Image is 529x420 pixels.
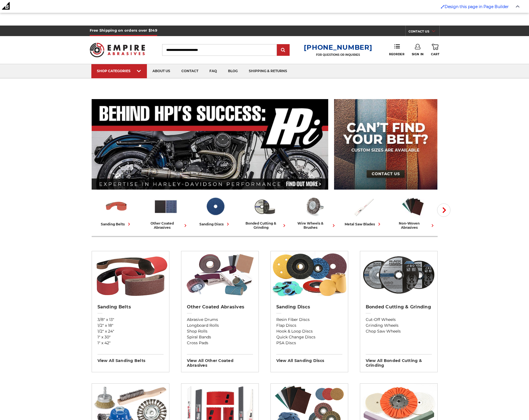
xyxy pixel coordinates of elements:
[389,52,404,56] span: Reorder
[401,195,425,218] img: Non-woven Abrasives
[366,304,432,310] h2: Bonded Cutting & Grinding
[97,340,164,346] a: 1" x 42"
[351,195,376,218] img: Metal Saw Blades
[445,4,509,9] span: Design this page in Page Builder
[97,317,164,323] a: 3/8" x 13"
[222,64,243,78] a: blog
[92,99,329,190] img: Banner for an interview featuring Horsepower Inc who makes Harley performance upgrades featured o...
[101,221,132,227] div: sanding belts
[276,304,342,310] h2: Sanding Discs
[187,317,253,323] a: Abrasive Drums
[408,28,439,36] a: CONTACT US
[97,334,164,340] a: 1" x 30"
[187,340,253,346] a: Cross Pads
[389,44,404,56] a: Reorder
[176,64,204,78] a: contact
[187,304,253,310] h2: Other Coated Abrasives
[97,323,164,328] a: 1/2" x 18"
[204,64,222,78] a: faq
[304,43,372,51] a: [PHONE_NUMBER]
[304,53,372,57] p: FOR QUESTIONS OR INQUIRIES
[278,45,289,56] input: Submit
[243,64,293,78] a: shipping & returns
[516,5,520,8] img: Close Admin Bar
[90,39,145,61] img: Empire Abrasives
[292,195,337,230] a: wire wheels & brushes
[390,195,435,230] a: non-woven abrasives
[441,5,445,9] img: Enabled brush for page builder edit.
[187,328,253,334] a: Shop Rolls
[431,52,439,56] span: Cart
[252,195,277,218] img: Bonded Cutting & Grinding
[94,195,139,227] a: sanding belts
[276,317,342,323] a: Resin Fiber Discs
[292,221,337,230] div: wire wheels & brushes
[271,251,348,298] img: Sanding Discs
[302,195,326,218] img: Wire Wheels & Brushes
[154,195,178,218] img: Other Coated Abrasives
[366,323,432,328] a: Grinding Wheels
[90,26,157,36] h5: Free Shipping on orders over $149
[345,221,382,227] div: metal saw blades
[193,195,238,227] a: sanding discs
[341,195,386,227] a: metal saw blades
[276,354,342,363] h3: View All sanding discs
[187,323,253,328] a: Longboard Rolls
[242,195,287,230] a: bonded cutting & grinding
[143,221,188,230] div: other coated abrasives
[92,251,169,298] img: Sanding Belts
[242,221,287,230] div: bonded cutting & grinding
[104,195,129,218] img: Sanding Belts
[360,251,437,298] img: Bonded Cutting & Grinding
[276,323,342,328] a: Flap Discs
[334,99,437,190] img: promo banner for custom belts.
[431,44,439,56] a: Cart
[203,195,227,218] img: Sanding Discs
[187,354,253,368] h3: View All other coated abrasives
[412,52,424,56] span: Sign In
[438,1,512,12] a: Enabled brush for page builder edit. Design this page in Page Builder
[143,195,188,230] a: other coated abrasives
[199,221,231,227] div: sanding discs
[366,354,432,368] h3: View All bonded cutting & grinding
[97,69,141,73] div: SHOP CATEGORIES
[187,334,253,340] a: Spiral Bands
[276,340,342,346] a: PSA Discs
[390,221,435,230] div: non-woven abrasives
[97,328,164,334] a: 1/2" x 24"
[97,304,164,310] h2: Sanding Belts
[366,317,432,323] a: Cut-Off Wheels
[147,64,176,78] a: about us
[437,203,450,217] button: Next
[97,354,164,363] h3: View All sanding belts
[366,328,432,334] a: Chop Saw Wheels
[181,251,259,298] img: Other Coated Abrasives
[276,328,342,334] a: Hook & Loop Discs
[276,334,342,340] a: Quick Change Discs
